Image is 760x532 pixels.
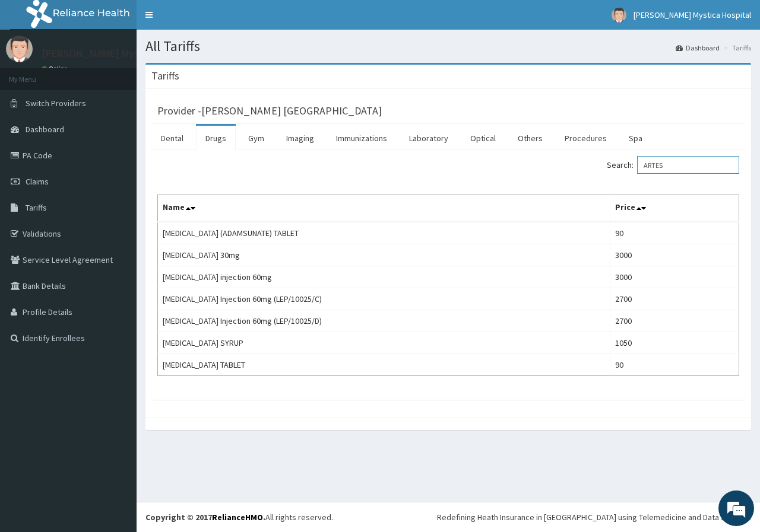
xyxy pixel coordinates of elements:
[6,324,226,365] textarea: Type your message and hit 'Enter'
[195,6,223,34] div: Minimize live chat window
[151,126,193,151] a: Dental
[26,98,86,109] span: Switch Providers
[610,354,739,376] td: 90
[158,332,610,354] td: [MEDICAL_DATA] SYRUP
[158,288,610,310] td: [MEDICAL_DATA] Injection 60mg (LEP/10025/C)
[610,244,739,266] td: 3000
[158,266,610,288] td: [MEDICAL_DATA] injection 60mg
[158,244,610,266] td: [MEDICAL_DATA] 30mg
[610,222,739,244] td: 90
[6,36,33,62] img: User Image
[42,48,198,59] p: [PERSON_NAME] Mystica Hospital
[137,502,760,532] footer: All rights reserved.
[610,288,739,310] td: 2700
[634,9,751,20] span: [PERSON_NAME] Mystica Hospital
[277,126,324,151] a: Imaging
[158,310,610,332] td: [MEDICAL_DATA] Injection 60mg (LEP/10025/D)
[42,65,70,73] a: Online
[619,126,652,151] a: Spa
[62,66,199,82] div: Chat with us now
[26,124,64,135] span: Dashboard
[26,176,49,187] span: Claims
[196,126,236,151] a: Drugs
[158,195,610,222] th: Name
[508,126,552,151] a: Others
[145,39,751,54] h1: All Tariffs
[145,512,265,523] strong: Copyright © 2017 .
[610,266,739,288] td: 3000
[610,195,739,222] th: Price
[69,149,164,269] span: We're online!
[676,43,720,53] a: Dashboard
[610,310,739,332] td: 2700
[612,8,626,23] img: User Image
[461,126,505,151] a: Optical
[400,126,458,151] a: Laboratory
[637,156,739,174] input: Search:
[555,126,616,151] a: Procedures
[151,71,179,81] h3: Tariffs
[327,126,397,151] a: Immunizations
[610,332,739,354] td: 1050
[437,511,751,523] div: Redefining Heath Insurance in [GEOGRAPHIC_DATA] using Telemedicine and Data Science!
[158,222,610,244] td: [MEDICAL_DATA] (ADAMSUNATE) TABLET
[22,59,48,89] img: d_794563401_company_1708531726252_794563401
[212,512,263,523] a: RelianceHMO
[26,202,47,213] span: Tariffs
[239,126,274,151] a: Gym
[157,106,382,116] h3: Provider - [PERSON_NAME] [GEOGRAPHIC_DATA]
[721,43,751,53] li: Tariffs
[607,156,739,174] label: Search:
[158,354,610,376] td: [MEDICAL_DATA] TABLET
